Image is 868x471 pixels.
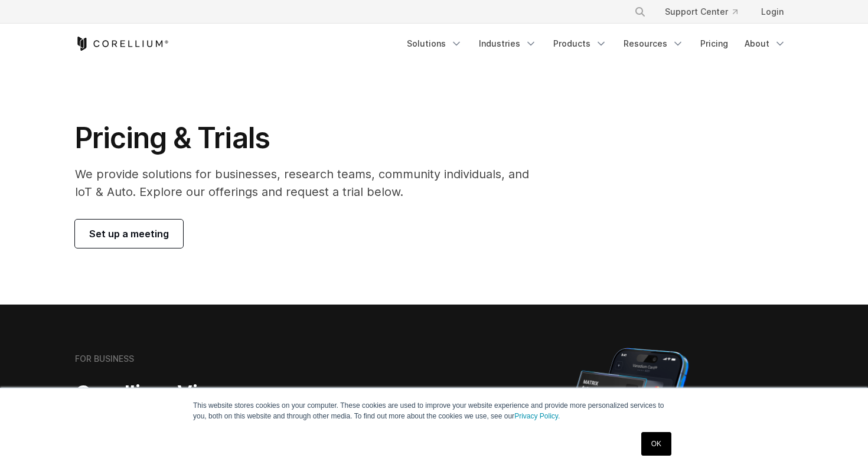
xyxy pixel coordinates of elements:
[89,227,169,241] span: Set up a meeting
[641,432,671,456] a: OK
[75,165,546,201] p: We provide solutions for businesses, research teams, community individuals, and IoT & Auto. Explo...
[655,1,747,22] a: Support Center
[75,380,377,407] h2: Corellium Viper
[752,1,793,22] a: Login
[75,220,183,248] a: Set up a meeting
[514,412,560,420] a: Privacy Policy.
[193,400,675,421] p: This website stores cookies on your computer. These cookies are used to improve your website expe...
[75,37,169,51] a: Corellium Home
[472,33,544,54] a: Industries
[738,33,793,54] a: About
[546,33,614,54] a: Products
[400,33,793,54] div: Navigation Menu
[616,33,691,54] a: Resources
[75,354,134,364] h6: FOR BUSINESS
[693,33,735,54] a: Pricing
[629,1,651,22] button: Search
[400,33,469,54] a: Solutions
[620,1,793,22] div: Navigation Menu
[75,120,546,156] h1: Pricing & Trials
